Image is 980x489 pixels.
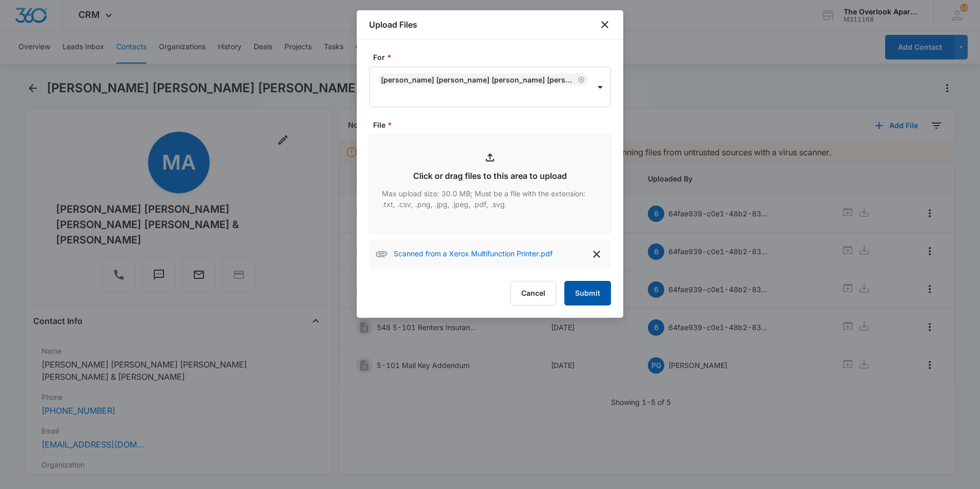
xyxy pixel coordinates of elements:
button: close [599,18,611,31]
div: [PERSON_NAME] [PERSON_NAME] [PERSON_NAME] [PERSON_NAME] & [PERSON_NAME] (ID:395; [EMAIL_ADDRESS][... [381,75,576,84]
h1: Upload Files [369,18,417,31]
button: delete [588,246,605,262]
div: Remove Miguel Angel Castrejon Marban Jesus Garcia Gonzalez Javier Olvera Perez & Gilberto Soto Re... [576,76,585,83]
button: Submit [564,281,611,305]
p: Scanned from a Xerox Multifunction Printer.pdf [394,248,553,260]
label: For [373,52,615,63]
label: File [373,119,615,130]
button: Cancel [511,281,556,305]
